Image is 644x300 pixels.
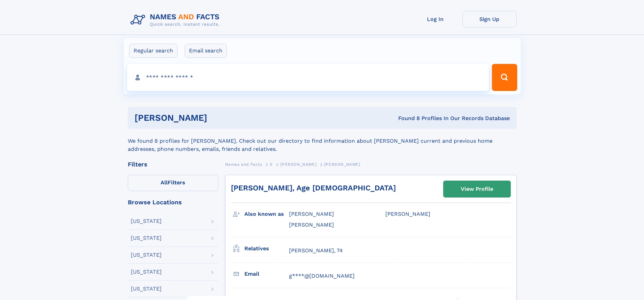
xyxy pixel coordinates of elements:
[289,222,334,228] span: [PERSON_NAME]
[135,114,303,122] h1: [PERSON_NAME]
[385,211,430,217] span: [PERSON_NAME]
[231,184,396,192] a: [PERSON_NAME], Age [DEMOGRAPHIC_DATA]
[244,268,289,280] h3: Email
[244,243,289,254] h3: Relatives
[128,199,218,205] div: Browse Locations
[225,160,262,168] a: Names and Facts
[244,208,289,220] h3: Also known as
[128,161,218,167] div: Filters
[131,252,162,258] div: [US_STATE]
[128,175,218,191] label: Filters
[128,129,517,153] div: We found 8 profiles for [PERSON_NAME]. Check out our directory to find information about [PERSON_...
[289,211,334,217] span: [PERSON_NAME]
[185,44,227,58] label: Email search
[270,160,273,168] a: S
[444,181,510,197] a: View Profile
[462,11,517,27] a: Sign Up
[408,11,462,27] a: Log In
[289,247,343,254] a: [PERSON_NAME], 74
[129,44,177,58] label: Regular search
[270,162,273,167] span: S
[161,179,168,186] span: All
[131,269,162,275] div: [US_STATE]
[303,115,510,122] div: Found 8 Profiles In Our Records Database
[131,235,162,241] div: [US_STATE]
[131,286,162,292] div: [US_STATE]
[280,160,316,168] a: [PERSON_NAME]
[324,162,360,167] span: [PERSON_NAME]
[280,162,316,167] span: [PERSON_NAME]
[131,218,162,224] div: [US_STATE]
[492,64,517,91] button: Search Button
[128,11,225,29] img: Logo Names and Facts
[461,181,493,197] div: View Profile
[127,64,489,91] input: search input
